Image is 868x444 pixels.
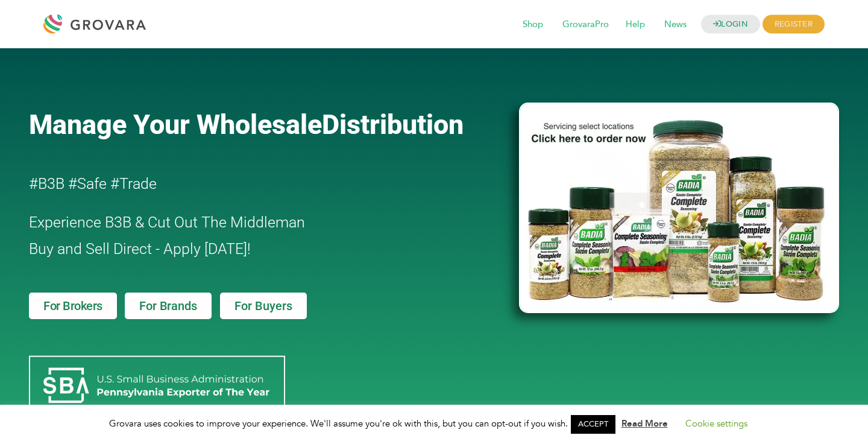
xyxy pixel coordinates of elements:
span: Help [617,13,653,36]
a: Manage Your WholesaleDistribution [29,109,499,141]
span: Experience B3B & Cut Out The Middleman [29,214,305,231]
h2: #B3B #Safe #Trade [29,171,450,197]
span: GrovaraPro [554,13,617,36]
a: For Buyers [220,293,307,319]
a: For Brands [125,293,211,319]
span: For Brands [139,300,197,312]
a: Cookie settings [685,417,747,430]
span: For Buyers [234,300,292,312]
a: News [656,18,695,31]
a: For Brokers [29,293,117,319]
a: LOGIN [701,15,760,34]
span: Shop [514,13,552,36]
span: Grovara uses cookies to improve your experience. We'll assume you're ok with this, but you can op... [109,417,759,430]
span: News [656,13,695,36]
span: Manage Your Wholesale [29,109,322,141]
span: REGISTER [763,15,825,34]
a: Help [617,18,653,31]
a: Shop [514,18,552,31]
span: Distribution [322,109,464,141]
span: For Brokers [43,300,102,312]
a: Read More [621,417,668,430]
a: GrovaraPro [554,18,617,31]
span: Buy and Sell Direct - Apply [DATE]! [29,240,251,258]
a: ACCEPT [571,415,615,434]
